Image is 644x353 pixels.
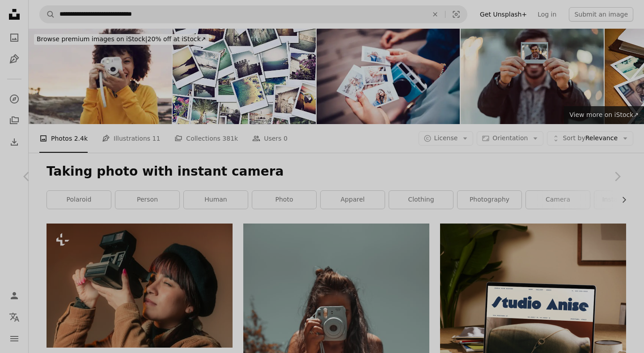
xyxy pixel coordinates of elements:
[475,7,532,22] a: Get Unsplash+
[590,133,644,220] a: Next
[29,29,214,50] a: Browse premium images on iStock|20% off at iStock↗
[173,29,316,124] img: pictures of holiday
[492,134,528,142] span: Orientation
[434,134,458,142] span: License
[477,131,543,146] button: Orientation
[115,191,179,209] a: person
[252,124,288,153] a: Users 0
[564,106,644,124] a: View more on iStock↗
[5,50,23,68] a: Illustrations
[37,35,147,43] span: Browse premium images on iStock |
[5,308,23,326] button: Language
[184,191,248,209] a: human
[458,191,521,209] a: photography
[222,133,238,143] span: 381k
[445,6,467,23] button: Visual search
[153,133,161,143] span: 11
[5,29,23,47] a: Photos
[5,90,23,108] a: Explore
[569,7,633,22] button: Submit an image
[47,164,626,180] h1: Taking photo with instant camera
[563,134,618,143] span: Relevance
[547,131,633,146] button: Sort byRelevance
[284,133,288,143] span: 0
[47,224,233,348] img: a woman holding a camera up to her face
[526,191,590,209] a: camera
[252,191,316,209] a: photo
[569,111,639,118] span: View more on iStock ↗
[425,6,445,23] button: Clear
[389,191,453,209] a: clothing
[563,134,585,142] span: Sort by
[5,287,23,305] a: Log in / Sign up
[5,112,23,129] a: Collections
[419,131,474,146] button: License
[174,124,238,153] a: Collections 381k
[5,330,23,348] button: Menu
[39,5,467,23] form: Find visuals sitewide
[102,124,160,153] a: Illustrations 11
[40,6,55,23] button: Search Unsplash
[47,281,233,289] a: a woman holding a camera up to her face
[5,133,23,151] a: Download History
[29,29,172,124] img: Collect memories, not things
[461,29,604,124] img: Young man showing instant self-portrait
[317,29,460,124] img: Young woman holding polaroid photos with mum on summer holidays
[532,7,562,22] a: Log in
[321,191,385,209] a: apparel
[34,34,209,45] div: 20% off at iStock ↗
[47,191,111,209] a: polaroid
